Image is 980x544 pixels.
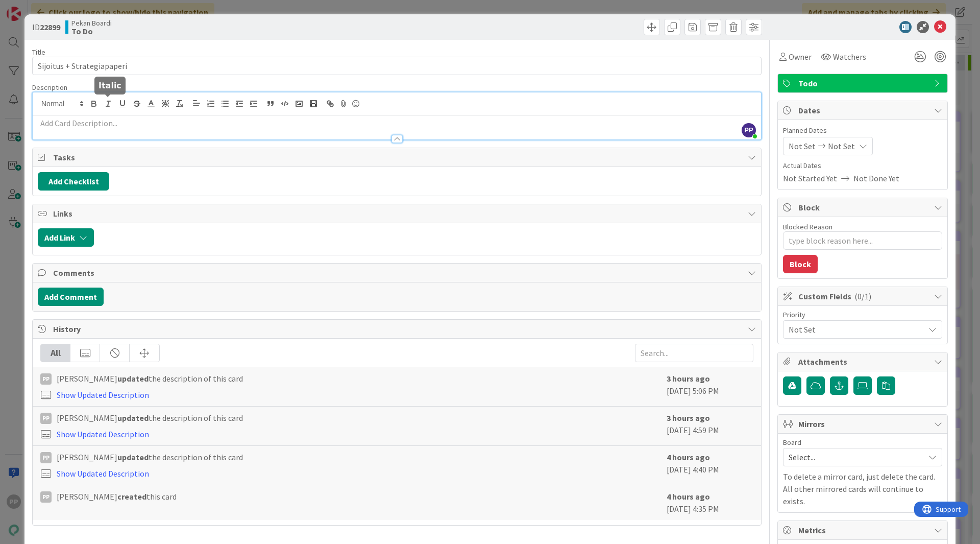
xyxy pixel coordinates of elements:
span: Not Started Yet [783,172,837,184]
span: ID [32,21,60,33]
span: Pekan Boardi [71,19,112,27]
button: Add Link [38,228,94,247]
b: created [117,491,146,502]
span: Comments [53,267,743,279]
button: Add Comment [38,288,104,306]
label: Blocked Reason [783,222,832,231]
span: Links [53,207,743,220]
span: Select... [789,450,919,464]
span: [PERSON_NAME] this card [57,490,177,503]
div: [DATE] 5:06 PM [667,372,753,401]
b: updated [117,413,149,423]
b: 3 hours ago [667,413,710,423]
label: Title [32,48,45,57]
b: To Do [71,27,112,35]
span: Metrics [798,524,929,536]
p: To delete a mirror card, just delete the card. All other mirrored cards will continue to exists. [783,470,942,507]
span: Not Set [828,140,855,152]
a: Show Updated Description [57,429,149,439]
b: 22899 [40,22,60,32]
span: [PERSON_NAME] the description of this card [57,451,243,463]
b: 4 hours ago [667,452,710,462]
span: Attachments [798,356,929,368]
span: Not Set [789,140,816,152]
div: [DATE] 4:59 PM [667,412,753,440]
div: PP [40,452,52,463]
a: Show Updated Description [57,390,149,400]
div: PP [40,413,52,424]
div: [DATE] 4:35 PM [667,490,753,515]
span: Tasks [53,151,743,163]
div: PP [40,373,52,385]
span: Description [32,83,67,92]
b: updated [117,452,149,462]
span: Support [21,2,46,14]
b: 4 hours ago [667,491,710,502]
span: ( 0/1 ) [854,291,871,301]
span: [PERSON_NAME] the description of this card [57,372,243,385]
span: Actual Dates [783,160,942,171]
span: Block [798,201,929,214]
span: Dates [798,104,929,116]
span: Watchers [833,51,866,63]
span: Owner [789,51,812,63]
span: Board [783,439,801,446]
div: [DATE] 4:40 PM [667,451,753,480]
span: PP [742,123,756,137]
button: Block [783,255,818,273]
span: History [53,323,743,335]
div: PP [40,491,52,503]
span: Planned Dates [783,125,942,136]
input: type card name here... [32,57,762,75]
b: updated [117,373,149,384]
h5: Italic [99,81,121,90]
div: All [41,344,70,362]
div: Priority [783,311,942,318]
a: Show Updated Description [57,468,149,479]
span: Mirrors [798,418,929,430]
button: Add Checklist [38,172,109,191]
span: Custom Fields [798,290,929,302]
span: Not Set [789,322,919,337]
b: 3 hours ago [667,373,710,384]
input: Search... [635,344,753,362]
span: Not Done Yet [853,172,899,184]
span: Todo [798,77,929,89]
span: [PERSON_NAME] the description of this card [57,412,243,424]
